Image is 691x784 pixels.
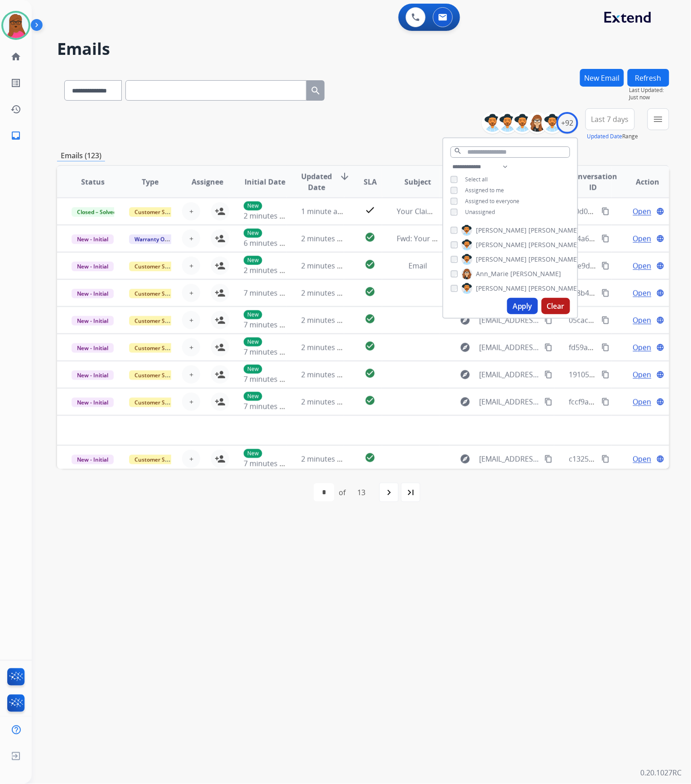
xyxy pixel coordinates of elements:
[129,234,176,244] span: Warranty Ops
[10,78,21,88] mat-icon: list_alt
[72,316,114,326] span: New - Initial
[244,320,292,330] span: 7 minutes ago
[633,233,652,244] span: Open
[182,311,200,329] button: +
[301,171,332,193] span: Updated Date
[182,284,200,302] button: +
[72,455,114,464] span: New - Initial
[245,176,285,187] span: Initial Date
[244,337,262,346] p: New
[528,255,579,264] span: [PERSON_NAME]
[129,343,188,353] span: Customer Support
[480,396,540,407] span: [EMAIL_ADDRESS][DOMAIN_NAME]
[580,69,624,87] button: New Email
[657,316,665,324] mat-icon: language
[465,186,504,194] span: Assigned to me
[72,207,122,217] span: Closed – Solved
[215,233,226,244] mat-icon: person_add
[454,147,462,155] mat-icon: search
[365,452,375,463] mat-icon: check_circle
[602,316,610,324] mat-icon: content_copy
[602,289,610,297] mat-icon: content_copy
[215,396,226,407] mat-icon: person_add
[365,259,375,270] mat-icon: check_circle
[465,208,495,216] span: Unassigned
[633,453,652,464] span: Open
[142,176,158,187] span: Type
[72,370,114,380] span: New - Initial
[364,176,377,187] span: SLA
[215,453,226,464] mat-icon: person_add
[633,396,652,407] span: Open
[585,108,635,130] button: Last 7 days
[528,226,579,235] span: [PERSON_NAME]
[182,393,200,411] button: +
[365,286,375,297] mat-icon: check_circle
[215,206,226,217] mat-icon: person_add
[528,240,579,249] span: [PERSON_NAME]
[657,370,665,379] mat-icon: language
[192,176,223,187] span: Assignee
[244,347,292,357] span: 7 minutes ago
[633,206,652,217] span: Open
[602,262,610,270] mat-icon: content_copy
[10,104,21,115] mat-icon: history
[189,206,193,217] span: +
[339,487,345,498] div: of
[480,342,540,353] span: [EMAIL_ADDRESS][DOMAIN_NAME]
[81,176,105,187] span: Status
[189,287,193,298] span: +
[653,114,664,125] mat-icon: menu
[602,398,610,406] mat-icon: content_copy
[602,455,610,463] mat-icon: content_copy
[633,315,652,326] span: Open
[215,342,226,353] mat-icon: person_add
[465,197,519,205] span: Assigned to everyone
[301,288,350,298] span: 2 minutes ago
[569,171,617,193] span: Conversation ID
[405,487,416,498] mat-icon: last_page
[244,288,292,298] span: 7 minutes ago
[72,289,114,298] span: New - Initial
[528,284,579,293] span: [PERSON_NAME]
[244,238,292,248] span: 6 minutes ago
[182,338,200,356] button: +
[460,342,470,353] mat-icon: explore
[182,257,200,275] button: +
[301,206,346,216] span: 1 minute ago
[182,365,200,384] button: +
[129,455,188,464] span: Customer Support
[301,454,350,464] span: 2 minutes ago
[641,768,682,779] p: 0.20.1027RC
[244,401,292,411] span: 7 minutes ago
[244,458,292,468] span: 7 minutes ago
[602,370,610,379] mat-icon: content_copy
[365,205,375,215] mat-icon: check
[244,256,262,265] p: New
[587,133,623,140] button: Updated Date
[310,85,321,96] mat-icon: search
[72,398,114,407] span: New - Initial
[476,255,527,264] span: [PERSON_NAME]
[301,397,350,407] span: 2 minutes ago
[129,398,188,407] span: Customer Support
[657,234,665,243] mat-icon: language
[384,487,394,498] mat-icon: navigate_next
[397,206,475,216] span: Your Claim with Extend
[57,40,669,58] h2: Emails
[480,315,540,326] span: [EMAIL_ADDRESS][DOMAIN_NAME]
[301,342,350,352] span: 2 minutes ago
[510,269,561,278] span: [PERSON_NAME]
[397,234,607,243] span: Fwd: Your Redline360 order #R360509266 has been delivered!
[657,262,665,270] mat-icon: language
[476,269,509,278] span: Ann_Marie
[602,234,610,243] mat-icon: content_copy
[189,453,193,464] span: +
[301,261,350,271] span: 2 minutes ago
[365,341,375,351] mat-icon: check_circle
[10,130,21,141] mat-icon: inbox
[244,392,262,401] p: New
[189,369,193,380] span: +
[602,343,610,351] mat-icon: content_copy
[612,166,669,198] th: Action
